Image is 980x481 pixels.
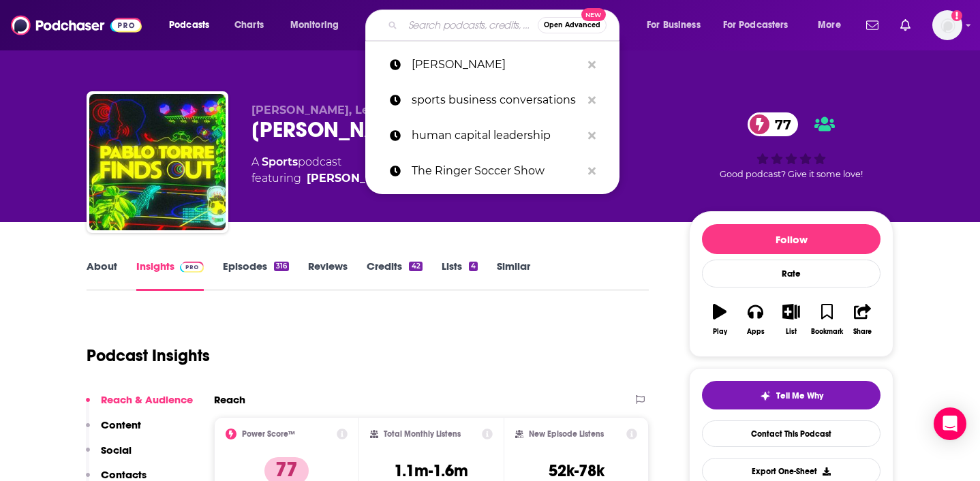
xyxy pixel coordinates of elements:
[242,429,295,439] h2: Power Score™
[180,262,204,273] img: Podchaser Pro
[853,328,872,336] div: Share
[702,224,881,254] button: Follow
[761,112,798,136] span: 77
[101,393,193,406] p: Reach & Audience
[808,14,858,36] button: open menu
[702,381,881,409] button: tell me why sparkleTell Me Why
[713,328,727,336] div: Play
[581,8,606,21] span: New
[262,155,298,168] a: Sports
[637,14,718,36] button: open menu
[774,295,809,344] button: List
[895,14,916,37] a: Show notifications dropdown
[723,16,788,35] span: For Podcasters
[86,418,141,444] button: Content
[394,461,468,481] h3: 1.1m-1.6m
[89,94,226,230] img: Pablo Torre Finds Out
[367,260,422,291] a: Credits42
[932,10,962,40] button: Show profile menu
[647,16,701,35] span: For Business
[845,295,881,344] button: Share
[412,82,581,118] p: sports business conversations
[760,390,771,401] img: tell me why sparkle
[549,461,604,481] h3: 52k-78k
[747,328,765,336] div: Apps
[809,295,844,344] button: Bookmark
[951,10,962,21] svg: Add a profile image
[214,393,245,406] h2: Reach
[786,328,797,336] div: List
[290,16,339,35] span: Monitoring
[689,104,893,188] div: 77Good podcast? Give it some love!
[86,444,132,469] button: Social
[412,118,581,153] p: human capital leadership
[737,295,773,344] button: Apps
[136,260,204,291] a: InsightsPodchaser Pro
[234,16,264,35] span: Charts
[11,12,142,38] img: Podchaser - Follow, Share and Rate Podcasts
[861,14,884,37] a: Show notifications dropdown
[365,47,619,82] a: [PERSON_NAME]
[934,407,966,440] div: Open Intercom Messenger
[251,170,404,187] span: featuring
[442,260,478,291] a: Lists4
[365,82,619,118] a: sports business conversations
[776,390,823,401] span: Tell Me Why
[307,170,404,187] a: Pablo Torre
[101,418,141,431] p: Content
[403,14,538,36] input: Search podcasts, credits, & more...
[538,17,607,33] button: Open AdvancedNew
[378,10,632,41] div: Search podcasts, credits, & more...
[384,429,461,439] h2: Total Monthly Listens
[818,16,841,35] span: More
[101,444,132,456] p: Social
[497,260,530,291] a: Similar
[86,393,193,418] button: Reach & Audience
[159,14,227,36] button: open menu
[87,260,117,291] a: About
[702,260,881,288] div: Rate
[544,22,600,29] span: Open Advanced
[169,16,209,35] span: Podcasts
[281,14,356,36] button: open menu
[409,262,422,271] div: 42
[365,153,619,189] a: The Ringer Soccer Show
[412,153,581,189] p: The Ringer Soccer Show
[365,118,619,153] a: human capital leadership
[714,14,808,36] button: open menu
[223,260,289,291] a: Episodes316
[87,345,210,366] h1: Podcast Insights
[308,260,348,291] a: Reviews
[720,169,863,179] span: Good podcast? Give it some love!
[702,420,881,447] a: Contact This Podcast
[251,104,469,117] span: [PERSON_NAME], Le Batard & Friends
[469,262,478,271] div: 4
[529,429,604,439] h2: New Episode Listens
[274,262,289,271] div: 316
[932,10,962,40] span: Logged in as dkcsports
[251,154,404,187] div: A podcast
[932,10,962,40] img: User Profile
[748,112,798,136] a: 77
[702,295,737,344] button: Play
[412,47,581,82] p: pablo torre
[101,468,147,481] p: Contacts
[226,14,272,36] a: Charts
[811,328,843,336] div: Bookmark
